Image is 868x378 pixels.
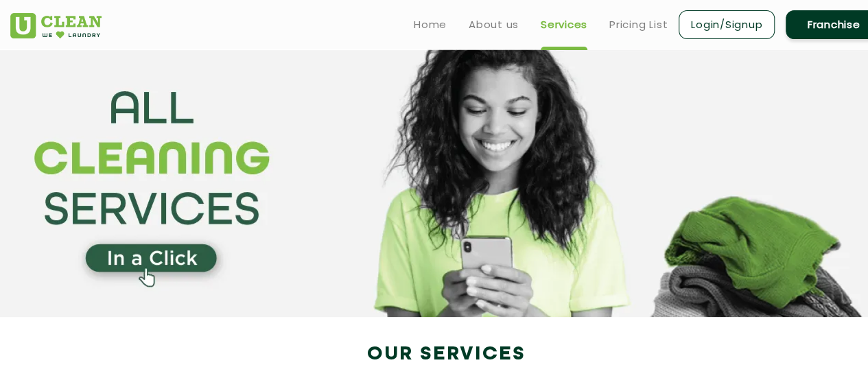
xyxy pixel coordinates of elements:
[414,16,447,33] a: Home
[679,10,775,39] a: Login/Signup
[541,16,587,33] a: Services
[10,13,102,38] img: UClean Laundry and Dry Cleaning
[469,16,519,33] a: About us
[609,16,668,33] a: Pricing List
